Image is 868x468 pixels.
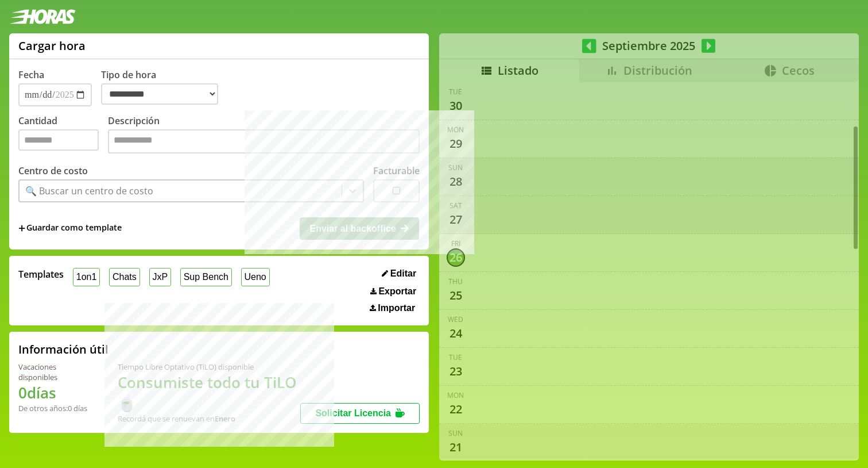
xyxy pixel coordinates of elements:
button: Chats [109,268,139,286]
textarea: Descripción [108,129,420,154]
h1: Cargar hora [18,38,86,53]
label: Facturable [373,164,420,177]
div: Vacaciones disponibles [18,362,90,382]
button: Sup Bench [180,268,232,286]
span: Importar [378,303,415,313]
span: + [18,222,25,235]
div: Recordá que se renuevan en [118,413,301,424]
label: Tipo de hora [101,68,227,106]
h1: Consumiste todo tu TiLO 🍵 [118,372,301,413]
div: Tiempo Libre Optativo (TiLO) disponible [118,362,301,372]
label: Descripción [108,114,420,156]
button: 1on1 [73,268,100,286]
button: Solicitar Licencia [300,403,420,424]
span: Exportar [378,286,416,297]
img: logotipo [9,9,76,24]
div: 🔍 Buscar un centro de costo [25,185,153,197]
button: Editar [378,268,420,279]
span: Editar [390,268,416,279]
b: Enero [215,413,235,424]
label: Centro de costo [18,164,88,177]
label: Cantidad [18,114,108,156]
button: Exportar [367,286,420,297]
input: Cantidad [18,129,99,151]
label: Fecha [18,68,44,81]
button: JxP [149,268,171,286]
select: Tipo de hora [101,83,218,105]
span: +Guardar como template [18,222,122,235]
button: Ueno [241,268,270,286]
span: Templates [18,268,64,281]
div: De otros años: 0 días [18,403,90,413]
span: Solicitar Licencia [315,408,391,418]
h2: Información útil [18,342,108,357]
h1: 0 días [18,382,90,403]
